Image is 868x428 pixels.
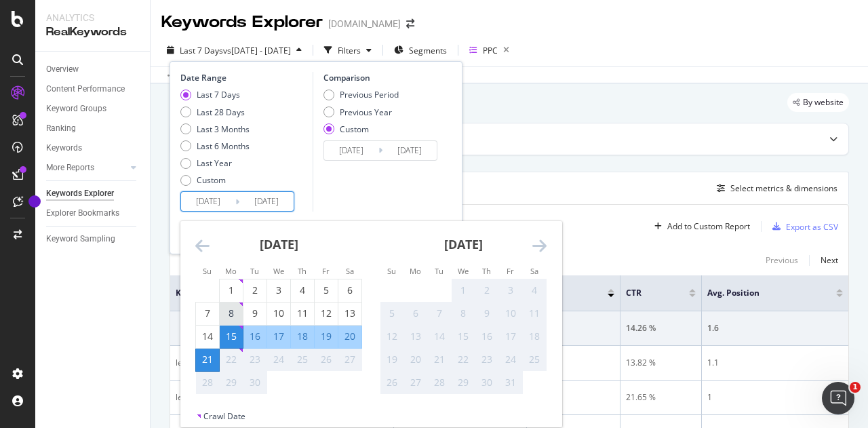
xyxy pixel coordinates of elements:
[532,237,547,254] div: Move forward to switch to the next month.
[475,307,498,320] div: 9
[161,39,307,61] button: Last 7 Daysvs[DATE] - [DATE]
[475,330,498,343] div: 16
[180,140,250,152] div: Last 6 Months
[499,302,523,325] td: Not available. Friday, October 10, 2025
[267,353,290,366] div: 24
[338,302,362,325] td: Choose Saturday, September 13, 2025 as your check-in date. It’s available.
[499,371,523,394] td: Not available. Friday, October 31, 2025
[482,266,491,276] small: Th
[428,353,451,366] div: 21
[404,348,428,371] td: Not available. Monday, October 20, 2025
[428,371,452,394] td: Not available. Tuesday, October 28, 2025
[452,302,475,325] td: Not available. Wednesday, October 8, 2025
[507,266,514,276] small: Fr
[338,353,361,366] div: 27
[323,89,399,100] div: Previous Period
[298,266,307,276] small: Th
[267,307,290,320] div: 10
[220,284,243,297] div: 1
[475,302,499,325] td: Not available. Thursday, October 9, 2025
[452,325,475,348] td: Not available. Wednesday, October 15, 2025
[161,11,323,34] div: Keywords Explorer
[220,353,243,366] div: 22
[822,382,854,414] iframe: Intercom live chat
[475,376,498,389] div: 30
[380,376,403,389] div: 26
[499,376,522,389] div: 31
[464,39,515,61] button: PPC
[46,62,79,77] div: Overview
[523,325,547,348] td: Not available. Saturday, October 18, 2025
[787,93,849,112] div: legacy label
[220,302,243,325] td: Choose Monday, September 8, 2025 as your check-in date. It’s available.
[382,141,437,160] input: End Date
[28,195,41,208] div: Tooltip anchor
[239,192,294,211] input: End Date
[196,371,220,394] td: Not available. Sunday, September 28, 2025
[176,357,388,369] div: le lynx
[180,123,250,135] div: Last 3 Months
[315,353,338,366] div: 26
[243,279,267,302] td: Choose Tuesday, September 2, 2025 as your check-in date. It’s available.
[380,325,404,348] td: Not available. Sunday, October 12, 2025
[273,266,284,276] small: We
[409,45,447,56] span: Segments
[250,266,259,276] small: Tu
[197,174,226,186] div: Custom
[404,307,427,320] div: 6
[322,266,330,276] small: Fr
[220,325,243,348] td: Selected as start date. Monday, September 15, 2025
[404,376,427,389] div: 27
[323,123,399,135] div: Custom
[220,330,243,343] div: 15
[315,279,338,302] td: Choose Friday, September 5, 2025 as your check-in date. It’s available.
[46,206,119,220] div: Explorer Bookmarks
[435,266,443,276] small: Tu
[196,330,219,343] div: 14
[730,182,837,194] div: Select metrics & dimensions
[197,157,232,169] div: Last Year
[380,302,404,325] td: Not available. Sunday, October 5, 2025
[197,106,245,118] div: Last 28 Days
[821,252,838,269] button: Next
[176,287,361,299] span: Keyword
[225,266,237,276] small: Mo
[291,307,314,320] div: 11
[180,174,250,186] div: Custom
[707,357,843,369] div: 1.1
[324,141,378,160] input: Start Date
[196,307,219,320] div: 7
[196,348,220,371] td: Selected as end date. Sunday, September 21, 2025
[243,353,267,366] div: 23
[532,322,614,334] div: 1,620
[338,330,361,343] div: 20
[404,371,428,394] td: Not available. Monday, October 27, 2025
[291,353,314,366] div: 25
[532,391,614,404] div: 497
[707,391,843,404] div: 1
[338,45,361,56] div: Filters
[315,348,338,371] td: Not available. Friday, September 26, 2025
[786,221,838,233] div: Export as CSV
[195,237,210,254] div: Move backward to switch to the previous month.
[46,102,140,116] a: Keyword Groups
[46,141,140,155] a: Keywords
[176,391,388,404] div: lelynx
[220,371,243,394] td: Not available. Monday, September 29, 2025
[499,279,523,302] td: Not available. Friday, October 3, 2025
[46,121,76,136] div: Ranking
[404,302,428,325] td: Not available. Monday, October 6, 2025
[180,221,561,410] div: Calendar
[428,307,451,320] div: 7
[180,157,250,169] div: Last Year
[196,325,220,348] td: Choose Sunday, September 14, 2025 as your check-in date. It’s available.
[380,348,404,371] td: Not available. Sunday, October 19, 2025
[340,106,392,118] div: Previous Year
[243,376,267,389] div: 30
[387,266,396,276] small: Su
[532,357,614,369] div: 639
[196,302,220,325] td: Choose Sunday, September 7, 2025 as your check-in date. It’s available.
[444,236,483,252] strong: [DATE]
[197,123,250,135] div: Last 3 Months
[428,330,451,343] div: 14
